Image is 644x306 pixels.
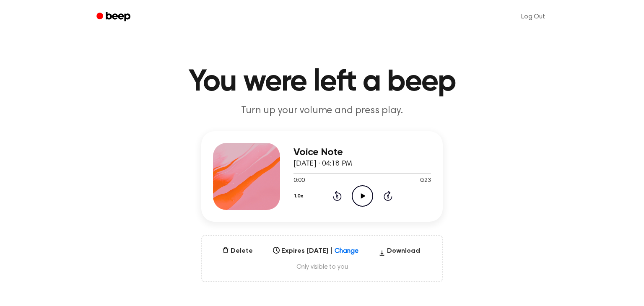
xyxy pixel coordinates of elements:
a: Log Out [513,7,553,27]
p: Turn up your volume and press play. [161,104,483,118]
span: [DATE] · 04:18 PM [293,160,352,168]
button: Download [375,246,423,259]
h3: Voice Note [293,147,431,158]
button: 1.0x [293,189,306,203]
h1: You were left a beep [107,67,537,97]
span: 0:23 [420,176,431,185]
button: Delete [219,246,256,256]
span: Only visible to you [212,263,432,271]
a: Beep [91,9,138,25]
span: 0:00 [293,176,304,185]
